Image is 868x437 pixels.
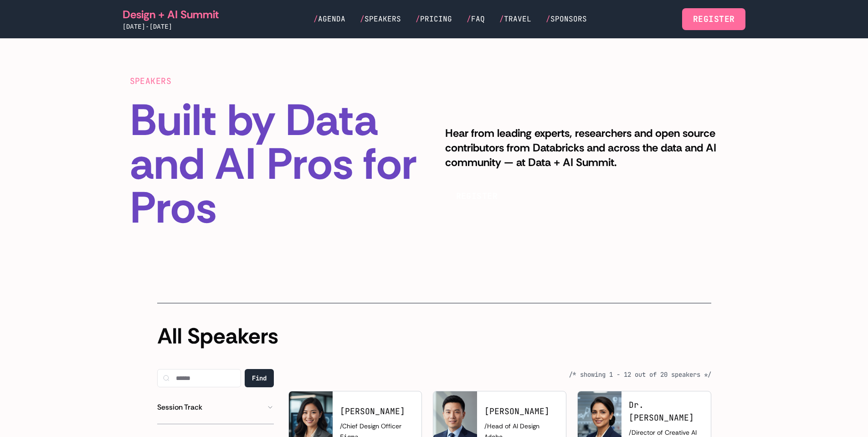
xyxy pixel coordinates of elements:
[467,14,471,24] span: /
[445,126,739,170] p: Hear from leading experts, researchers and open source contributors from Databricks and across th...
[420,14,452,24] span: Pricing
[130,75,423,88] div: SPEAKERS
[550,14,587,24] span: Sponsors
[416,14,420,24] span: /
[546,14,587,25] a: /Sponsors
[157,398,274,416] button: Session Track
[340,421,414,431] p: / Chief Design Officer
[682,8,746,30] a: Register
[318,14,345,24] span: Agenda
[484,405,559,418] h3: [PERSON_NAME]
[313,14,345,25] a: /Agenda
[499,14,531,25] a: /Travel
[629,399,703,424] h3: Dr. [PERSON_NAME]
[123,7,219,22] a: Design + AI Summit
[360,14,365,24] span: /
[123,22,219,31] div: [DATE]-[DATE]
[365,14,401,24] span: Speakers
[471,14,485,24] span: FAQ
[416,14,452,25] a: /Pricing
[445,184,509,208] button: REGISTER
[499,14,504,24] span: /
[130,99,423,230] h1: Built by Data and AI Pros for Pros
[569,370,711,379] span: /* showing 1 - 12 out of 20 speakers */
[546,14,550,24] span: /
[313,14,318,24] span: /
[484,421,559,431] p: / Head of AI Design
[360,14,401,25] a: /Speakers
[157,325,711,347] h2: All Speakers
[504,14,531,24] span: Travel
[340,405,414,418] h3: [PERSON_NAME]
[629,428,703,437] p: / Director of Creative AI
[467,14,485,25] a: /FAQ
[245,369,274,387] button: Find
